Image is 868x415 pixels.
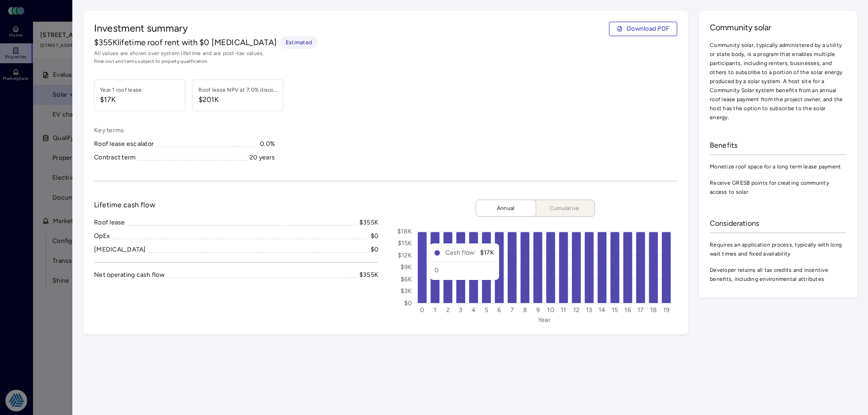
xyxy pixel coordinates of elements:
span: Receive GRESB points for creating community access to solar [710,178,846,196]
div: 20 years [250,153,275,163]
text: 11 [561,306,566,314]
span: $201K [198,94,280,105]
span: Community solar, typically administered by a utility or state body, is a program that enables mul... [710,41,846,122]
div: $355K [359,270,378,280]
span: $17K [100,94,142,105]
text: 2 [446,306,450,314]
text: 13 [586,306,593,314]
span: Community solar [710,22,846,33]
span: Cumulative [542,204,587,213]
text: $0 [404,299,412,307]
text: 16 [624,306,631,314]
div: Considerations [710,214,846,233]
text: 17 [637,306,644,314]
text: 10 [547,306,554,314]
text: 6 [497,306,501,314]
div: $0 [371,231,379,241]
div: Roof lease [94,218,125,228]
text: 3 [459,306,462,314]
text: 19 [663,306,670,314]
span: Requires an application process, typically with long wait times and fixed availability [710,240,846,258]
div: Contract term [94,153,136,163]
div: Roof lease escalator [94,139,154,149]
div: $0 [371,245,379,255]
text: 7 [510,306,514,314]
div: 0.0% [260,139,275,149]
span: All values are shown over system lifetime and are post-tax values. [94,49,677,58]
text: 0 [420,306,424,314]
text: $15K [398,239,412,247]
div: Year 1 roof lease [100,85,142,94]
text: Year [538,316,551,324]
div: Roof lease NPV at 7.0% discount [198,85,280,94]
span: $355K lifetime roof rent with $0 [MEDICAL_DATA] [94,37,277,48]
text: 4 [472,306,476,314]
text: 12 [573,306,580,314]
div: Net operating cash flow [94,270,165,280]
text: 15 [612,306,618,314]
text: $6K [401,275,412,283]
div: OpEx [94,231,110,241]
span: Final cost and terms subject to property qualification. [94,58,677,65]
text: $12K [398,252,412,259]
div: Benefits [710,136,846,155]
span: Monetize roof space for a long term lease payment [710,162,846,171]
div: [MEDICAL_DATA] [94,245,146,255]
text: 8 [523,306,527,314]
span: Developer retains all tax credits and incentive benefits, including environmental attributes [710,266,846,284]
text: 1 [434,306,436,314]
text: $18K [397,228,412,235]
div: $355K [359,218,378,228]
text: 14 [599,306,606,314]
span: Annual [483,204,528,213]
text: 18 [650,306,657,314]
text: $9K [401,263,412,271]
span: Key terms [94,126,275,135]
text: $3K [401,287,412,295]
button: Download PDF [609,22,677,36]
span: Investment summary [94,22,188,36]
span: Download PDF [627,24,670,34]
text: 5 [485,306,488,314]
text: 9 [536,306,540,314]
span: Lifetime cash flow [94,200,156,210]
span: Estimated [286,38,312,47]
